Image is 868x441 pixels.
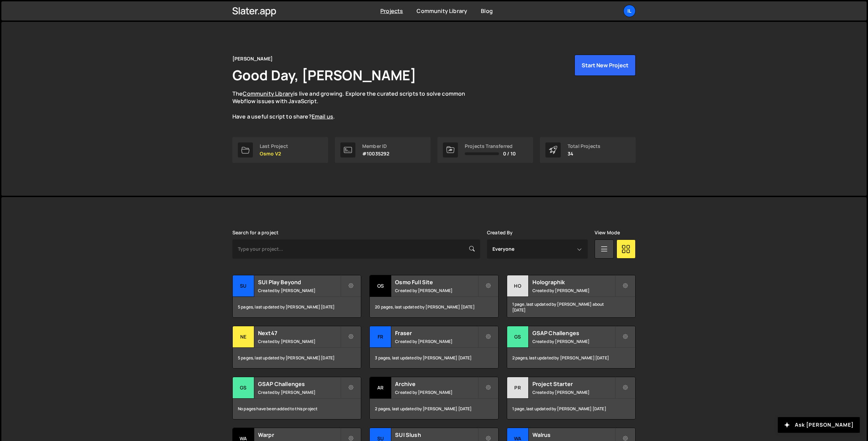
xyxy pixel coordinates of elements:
[233,275,254,297] div: SU
[778,417,860,433] button: Ask [PERSON_NAME]
[623,5,636,17] a: Il
[395,389,477,395] small: Created by [PERSON_NAME]
[232,55,273,63] div: [PERSON_NAME]
[507,275,636,318] a: Ho Holographik Created by [PERSON_NAME] 1 page, last updated by [PERSON_NAME] about [DATE]
[233,348,361,368] div: 5 pages, last updated by [PERSON_NAME] [DATE]
[258,389,340,395] small: Created by [PERSON_NAME]
[507,326,636,369] a: GS GSAP Challenges Created by [PERSON_NAME] 2 pages, last updated by [PERSON_NAME] [DATE]
[258,380,340,388] h2: GSAP Challenges
[507,326,529,348] div: GS
[370,348,498,368] div: 3 pages, last updated by [PERSON_NAME] [DATE]
[370,399,498,419] div: 2 pages, last updated by [PERSON_NAME] [DATE]
[243,90,293,97] a: Community Library
[532,339,615,344] small: Created by [PERSON_NAME]
[595,230,620,235] label: View Mode
[232,137,328,163] a: Last Project Osmo V2
[465,143,516,149] div: Projects Transferred
[232,90,478,121] p: The is live and growing. Explore the curated scripts to solve common Webflow issues with JavaScri...
[232,239,480,259] input: Type your project...
[532,389,615,395] small: Created by [PERSON_NAME]
[380,7,403,15] a: Projects
[532,278,615,286] h2: Holographik
[232,66,416,84] h1: Good Day, [PERSON_NAME]
[507,348,635,368] div: 2 pages, last updated by [PERSON_NAME] [DATE]
[417,7,467,15] a: Community Library
[258,339,340,344] small: Created by [PERSON_NAME]
[532,288,615,293] small: Created by [PERSON_NAME]
[258,431,340,439] h2: Warpr
[507,399,635,419] div: 1 page, last updated by [PERSON_NAME] [DATE]
[395,288,477,293] small: Created by [PERSON_NAME]
[395,339,477,344] small: Created by [PERSON_NAME]
[532,431,615,439] h2: Walrus
[503,151,516,156] span: 0 / 10
[395,380,477,388] h2: Archive
[233,297,361,317] div: 5 pages, last updated by [PERSON_NAME] [DATE]
[362,143,389,149] div: Member ID
[395,278,477,286] h2: Osmo Full Site
[395,329,477,337] h2: Fraser
[507,377,636,419] a: Pr Project Starter Created by [PERSON_NAME] 1 page, last updated by [PERSON_NAME] [DATE]
[370,297,498,317] div: 20 pages, last updated by [PERSON_NAME] [DATE]
[532,329,615,337] h2: GSAP Challenges
[258,278,340,286] h2: SUI Play Beyond
[232,230,279,235] label: Search for a project
[369,326,498,369] a: Fr Fraser Created by [PERSON_NAME] 3 pages, last updated by [PERSON_NAME] [DATE]
[362,151,389,156] p: #10035292
[232,377,361,419] a: GS GSAP Challenges Created by [PERSON_NAME] No pages have been added to this project
[233,377,254,399] div: GS
[232,326,361,369] a: Ne Next47 Created by [PERSON_NAME] 5 pages, last updated by [PERSON_NAME] [DATE]
[370,377,391,399] div: Ar
[369,377,498,419] a: Ar Archive Created by [PERSON_NAME] 2 pages, last updated by [PERSON_NAME] [DATE]
[481,7,493,15] a: Blog
[370,275,391,297] div: Os
[232,275,361,318] a: SU SUI Play Beyond Created by [PERSON_NAME] 5 pages, last updated by [PERSON_NAME] [DATE]
[568,151,600,156] p: 34
[312,113,333,120] a: Email us
[532,380,615,388] h2: Project Starter
[507,275,529,297] div: Ho
[574,55,636,76] button: Start New Project
[260,143,288,149] div: Last Project
[370,326,391,348] div: Fr
[233,399,361,419] div: No pages have been added to this project
[369,275,498,318] a: Os Osmo Full Site Created by [PERSON_NAME] 20 pages, last updated by [PERSON_NAME] [DATE]
[258,288,340,293] small: Created by [PERSON_NAME]
[395,431,477,439] h2: SUI Slush
[260,151,288,156] p: Osmo V2
[258,329,340,337] h2: Next47
[507,297,635,317] div: 1 page, last updated by [PERSON_NAME] about [DATE]
[233,326,254,348] div: Ne
[568,143,600,149] div: Total Projects
[487,230,513,235] label: Created By
[507,377,529,399] div: Pr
